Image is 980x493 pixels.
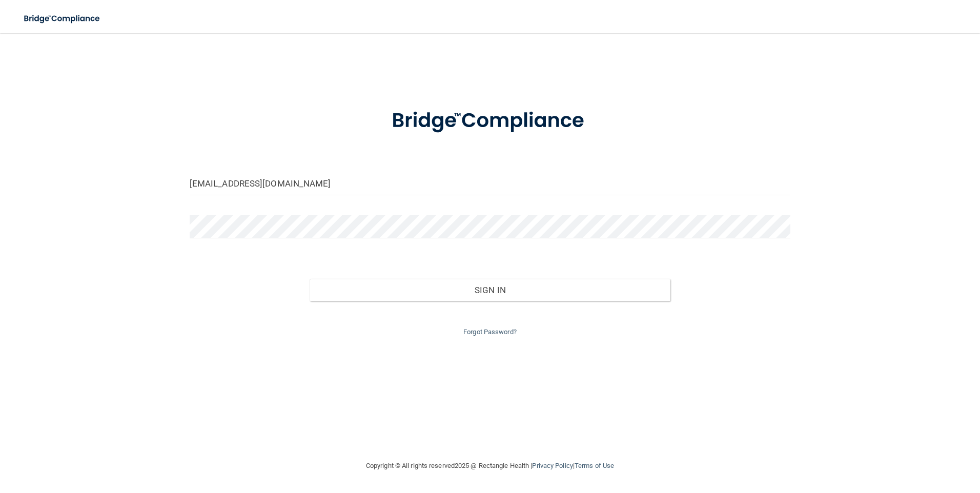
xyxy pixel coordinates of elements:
img: bridge_compliance_login_screen.278c3ca4.svg [371,94,609,148]
a: Terms of Use [575,462,614,469]
img: bridge_compliance_login_screen.278c3ca4.svg [15,8,110,29]
a: Privacy Policy [532,462,573,469]
button: Sign In [310,279,670,301]
a: Forgot Password? [463,328,517,336]
div: Copyright © All rights reserved 2025 @ Rectangle Health | | [303,449,677,482]
input: Email [190,172,791,195]
iframe: Drift Widget Chat Controller [803,420,968,461]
